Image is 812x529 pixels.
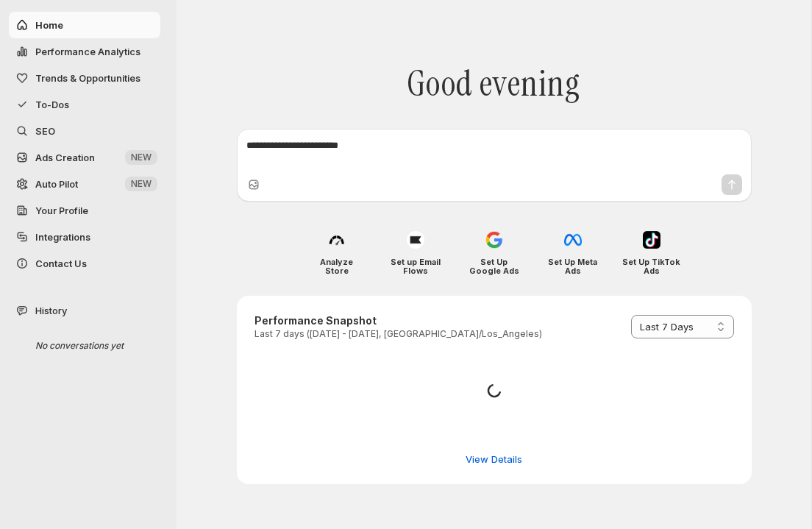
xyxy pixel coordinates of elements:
span: Contact Us [35,258,87,269]
button: Ads Creation [9,144,160,171]
span: Performance Analytics [35,46,140,57]
span: NEW [131,178,152,190]
button: View detailed performance [457,447,531,471]
span: SEO [35,125,55,137]
h4: Set Up TikTok Ads [622,258,680,275]
button: Home [9,12,160,38]
img: Set Up TikTok Ads icon [643,231,660,249]
span: Trends & Opportunities [35,72,140,84]
button: Upload image [246,177,261,192]
h4: Set Up Meta Ads [544,258,602,275]
h4: Analyze Store [307,258,366,275]
img: Analyze Store icon [328,231,346,249]
img: Set Up Meta Ads icon [564,231,582,249]
span: Good evening [407,63,580,105]
h4: Set up Email Flows [386,258,444,275]
button: To-Dos [9,91,160,118]
a: Integrations [9,224,160,250]
a: Your Profile [9,197,160,224]
a: Auto Pilot [9,171,160,197]
p: Last 7 days ([DATE] - [DATE], [GEOGRAPHIC_DATA]/Los_Angeles) [254,328,542,340]
span: Ads Creation [35,152,95,163]
span: History [35,303,67,318]
img: Set Up Google Ads icon [485,231,503,249]
span: NEW [131,152,152,163]
span: Auto Pilot [35,178,78,190]
a: SEO [9,118,160,144]
span: Home [35,19,63,31]
span: Integrations [35,231,90,243]
button: Contact Us [9,250,160,277]
h4: Set Up Google Ads [465,258,523,275]
button: Trends & Opportunities [9,65,160,91]
h3: Performance Snapshot [254,313,542,328]
button: Performance Analytics [9,38,160,65]
span: Your Profile [35,205,88,216]
div: No conversations yet [24,333,163,359]
span: View Details [466,452,522,466]
span: To-Dos [35,99,69,110]
img: Set up Email Flows icon [407,231,424,249]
